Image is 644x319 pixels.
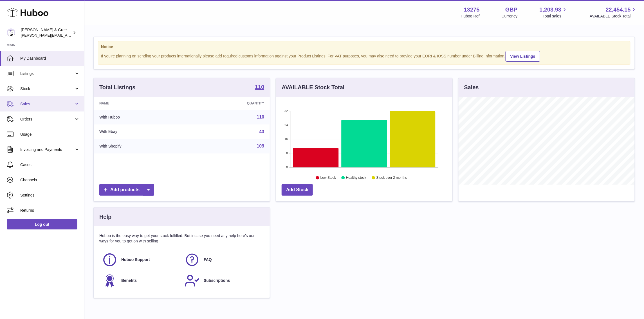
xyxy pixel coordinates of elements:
a: 110 [257,115,264,119]
span: Channels [20,177,80,183]
h3: AVAILABLE Stock Total [282,84,344,91]
span: Listings [20,71,74,76]
a: 109 [257,144,264,148]
h3: Total Listings [99,84,136,91]
span: Usage [20,132,80,137]
strong: 13275 [464,6,480,14]
p: Huboo is the easy way to get your stock fulfilled. But incase you need any help here's our ways f... [99,233,264,244]
span: Orders [20,117,74,122]
a: Huboo Support [102,252,179,267]
span: Sales [20,101,74,107]
span: Benefits [121,278,137,283]
a: Add products [99,184,154,196]
strong: GBP [505,6,517,14]
a: Add Stock [282,184,313,196]
span: Stock [20,86,74,92]
span: Returns [20,208,80,213]
text: 24 [285,123,288,127]
span: AVAILABLE Stock Total [590,14,637,19]
strong: 110 [255,84,264,90]
a: View Listings [506,51,540,62]
span: Cases [20,162,80,168]
a: Log out [7,219,77,229]
span: My Dashboard [20,56,80,61]
a: 110 [255,84,264,91]
span: Settings [20,193,80,198]
img: ellen@bluebadgecompany.co.uk [7,28,15,37]
a: 22,454.15 AVAILABLE Stock Total [590,6,637,19]
text: 32 [285,109,288,113]
a: FAQ [185,252,261,267]
a: 43 [259,129,264,134]
td: With Shopify [94,139,189,153]
span: 1,203.93 [540,6,562,14]
span: 22,454.15 [606,6,631,14]
span: FAQ [204,257,212,262]
td: With Ebay [94,124,189,139]
span: [PERSON_NAME][EMAIL_ADDRESS][DOMAIN_NAME] [21,33,113,37]
a: Benefits [102,273,179,288]
h3: Help [99,213,111,221]
th: Name [94,97,189,110]
div: If you're planning on sending your products internationally please add required customs informati... [101,50,627,62]
div: [PERSON_NAME] & Green Ltd [21,27,71,38]
text: Healthy stock [346,176,367,180]
h3: Sales [464,84,479,91]
text: 0 [286,166,288,169]
div: Currency [502,14,518,19]
text: 16 [285,137,288,141]
text: 8 [286,151,288,155]
strong: Notice [101,44,627,50]
a: 1,203.93 Total sales [540,6,568,19]
text: Low Stock [320,176,336,180]
a: Subscriptions [185,273,261,288]
td: With Huboo [94,110,189,124]
text: Stock over 2 months [376,176,407,180]
div: Huboo Ref [461,14,480,19]
span: Invoicing and Payments [20,147,74,152]
span: Huboo Support [121,257,150,262]
span: Total sales [543,14,568,19]
span: Subscriptions [204,278,230,283]
th: Quantity [189,97,270,110]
